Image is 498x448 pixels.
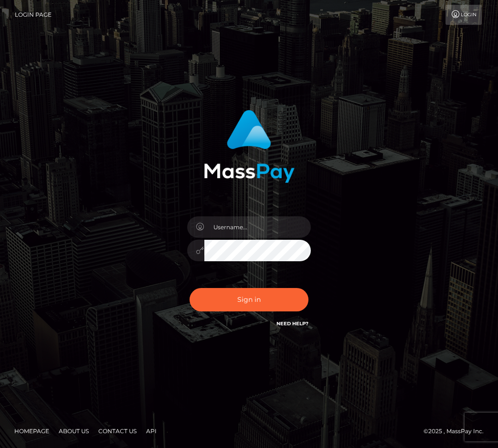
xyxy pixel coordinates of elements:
a: Login Page [15,5,52,25]
a: About Us [55,424,93,438]
img: MassPay Login [204,110,295,183]
a: Login [445,5,482,25]
a: Need Help? [276,320,308,327]
button: Sign in [190,288,309,311]
a: Homepage [11,424,53,438]
a: API [142,424,160,438]
input: Username... [204,216,311,238]
a: Contact Us [95,424,140,438]
div: © 2025 , MassPay Inc. [424,426,491,437]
